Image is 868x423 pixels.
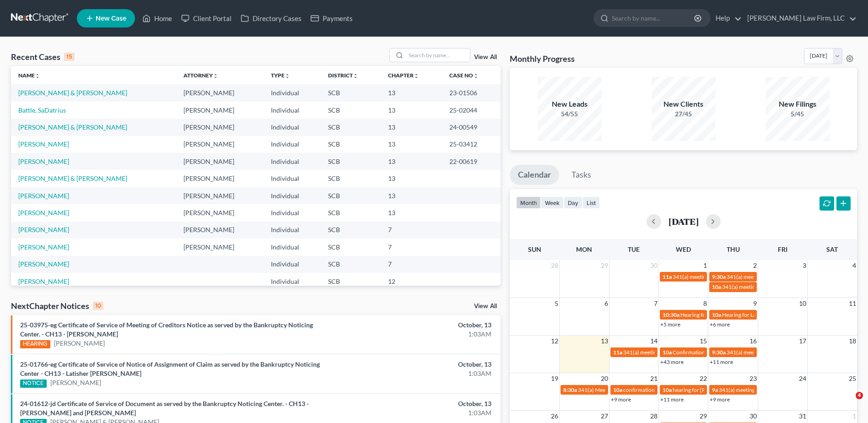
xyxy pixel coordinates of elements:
i: unfold_more [35,73,40,79]
td: [PERSON_NAME] [176,170,264,187]
a: Battle, SaDatrius [18,106,66,114]
a: Directory Cases [236,10,306,27]
a: [PERSON_NAME] [18,226,69,233]
td: 13 [381,170,442,187]
span: 22 [699,373,708,384]
td: 7 [381,256,442,273]
a: [PERSON_NAME] [50,378,101,387]
td: [PERSON_NAME] [176,153,264,170]
td: [PERSON_NAME] [176,187,264,204]
td: Individual [264,119,321,136]
span: 11 [848,298,857,309]
td: 13 [381,136,442,153]
div: HEARING [20,340,50,348]
span: 4 [852,260,857,271]
td: SCB [321,187,381,204]
td: 23-01506 [442,84,501,101]
input: Search by name... [612,10,695,27]
span: Hearing for [PERSON_NAME] & [PERSON_NAME] [680,311,800,318]
span: 15 [699,336,708,347]
span: 24 [798,373,807,384]
a: Case Nounfold_more [449,72,479,79]
td: SCB [321,119,381,136]
a: [PERSON_NAME] & [PERSON_NAME] [18,123,127,131]
td: SCB [321,153,381,170]
td: 13 [381,187,442,204]
span: 19 [550,373,559,384]
td: Individual [264,84,321,101]
span: 341(a) Meeting of Creditors for [PERSON_NAME] [578,386,696,393]
span: 27 [600,411,609,422]
div: October, 13 [340,320,491,330]
span: 29 [699,411,708,422]
button: week [541,196,564,209]
a: View All [474,54,497,60]
td: SCB [321,204,381,221]
td: Individual [264,136,321,153]
span: 341(a) meeting for [PERSON_NAME] [673,273,761,280]
span: 21 [649,373,658,384]
h2: [DATE] [669,217,699,226]
span: 10a [663,349,672,356]
a: 25-01766-eg Certificate of Service of Notice of Assignment of Claim as served by the Bankruptcy N... [20,360,320,377]
span: 10a [712,311,721,318]
span: 10a [663,386,672,393]
span: Hearing for La [PERSON_NAME] [722,311,800,318]
span: 29 [600,260,609,271]
a: [PERSON_NAME] [18,243,69,251]
a: Client Portal [177,10,236,27]
div: October, 13 [340,399,491,408]
a: +5 more [660,321,680,328]
span: 20 [600,373,609,384]
td: 12 [381,273,442,290]
span: 1 [702,260,708,271]
a: Payments [306,10,357,27]
span: 10a [613,386,622,393]
span: Tue [628,245,640,253]
div: New Filings [766,99,830,109]
span: Confirmation Hearing for [PERSON_NAME] [673,349,777,356]
span: Thu [727,245,740,253]
a: 24-01612-jd Certificate of Service of Document as served by the Bankruptcy Noticing Center. - CH1... [20,400,309,417]
td: SCB [321,136,381,153]
td: 24-00549 [442,119,501,136]
span: 10 [798,298,807,309]
a: Nameunfold_more [18,72,40,79]
td: [PERSON_NAME] [176,136,264,153]
div: 54/55 [538,109,602,119]
a: [PERSON_NAME] & [PERSON_NAME] [18,174,127,182]
button: day [564,196,582,209]
span: 8 [702,298,708,309]
span: 25 [848,373,857,384]
td: 13 [381,119,442,136]
td: Individual [264,187,321,204]
a: Attorneyunfold_more [183,72,218,79]
div: New Leads [538,99,602,109]
td: Individual [264,204,321,221]
span: 30 [649,260,658,271]
td: 13 [381,204,442,221]
span: 11a [613,349,622,356]
span: Wed [676,245,691,253]
span: 10a [712,283,721,290]
td: [PERSON_NAME] [176,84,264,101]
a: Home [138,10,177,27]
td: Individual [264,102,321,119]
td: [PERSON_NAME] [176,119,264,136]
div: NOTICE [20,380,47,388]
span: Sun [528,245,541,253]
td: SCB [321,170,381,187]
span: 30 [749,411,758,422]
span: 341(a) meeting for [PERSON_NAME] [727,349,815,356]
td: 13 [381,102,442,119]
span: 26 [550,411,559,422]
i: unfold_more [213,73,218,79]
a: View All [474,303,497,309]
span: Mon [576,245,592,253]
span: 31 [798,411,807,422]
a: Tasks [563,165,599,185]
div: Recent Cases [11,51,75,62]
a: Calendar [510,165,559,185]
i: unfold_more [285,73,290,79]
div: October, 13 [340,360,491,369]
